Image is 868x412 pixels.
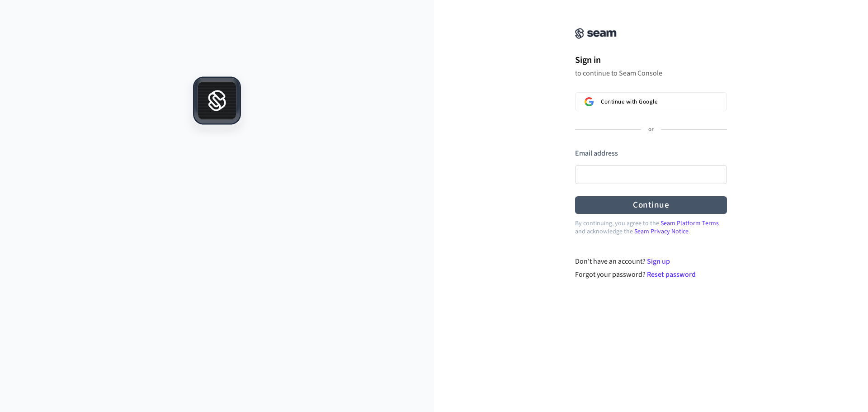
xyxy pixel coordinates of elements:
[660,219,719,228] a: Seam Platform Terms
[575,256,727,267] div: Don't have an account?
[575,92,727,111] button: Sign in with GoogleContinue with Google
[575,69,727,78] p: to continue to Seam Console
[575,269,727,280] div: Forgot your password?
[634,227,689,236] a: Seam Privacy Notice
[647,270,696,279] a: Reset password
[575,196,727,214] button: Continue
[575,53,727,67] h1: Sign in
[585,97,594,106] img: Sign in with Google
[575,148,618,158] label: Email address
[575,28,617,39] img: Seam Console
[647,256,670,266] a: Sign up
[601,98,657,105] span: Continue with Google
[575,219,727,236] p: By continuing, you agree to the and acknowledge the .
[648,126,654,134] p: or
